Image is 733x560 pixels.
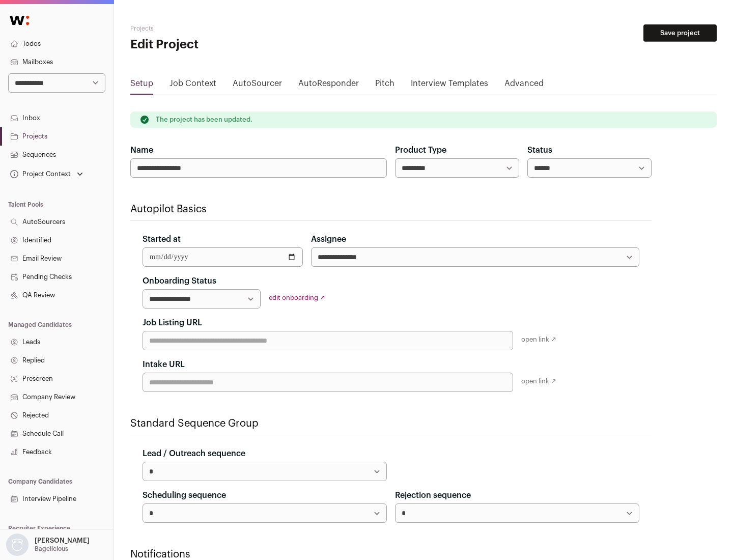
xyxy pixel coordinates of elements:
p: Bagelicious [35,545,68,553]
label: Started at [143,233,181,245]
label: Intake URL [143,358,185,371]
a: AutoSourcer [233,77,282,94]
h1: Edit Project [130,37,326,53]
label: Onboarding Status [143,275,216,287]
a: Interview Templates [411,77,488,94]
a: Setup [130,77,153,94]
p: [PERSON_NAME] [35,537,90,545]
a: AutoResponder [298,77,359,94]
a: edit onboarding ↗ [269,294,325,301]
div: Project Context [8,170,71,178]
label: Scheduling sequence [143,489,226,501]
a: Pitch [375,77,394,94]
button: Open dropdown [8,167,85,181]
img: nopic.png [6,534,29,556]
img: Wellfound [4,10,35,31]
label: Product Type [395,144,446,156]
label: Lead / Outreach sequence [143,447,245,460]
h2: Autopilot Basics [130,202,652,216]
label: Status [527,144,552,156]
label: Rejection sequence [395,489,471,501]
label: Assignee [311,233,346,245]
button: Open dropdown [4,534,92,556]
h2: Projects [130,24,326,33]
label: Job Listing URL [143,317,202,329]
button: Save project [643,24,717,42]
a: Advanced [504,77,544,94]
a: Job Context [170,77,216,94]
h2: Standard Sequence Group [130,416,652,431]
p: The project has been updated. [156,116,252,124]
label: Name [130,144,153,156]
